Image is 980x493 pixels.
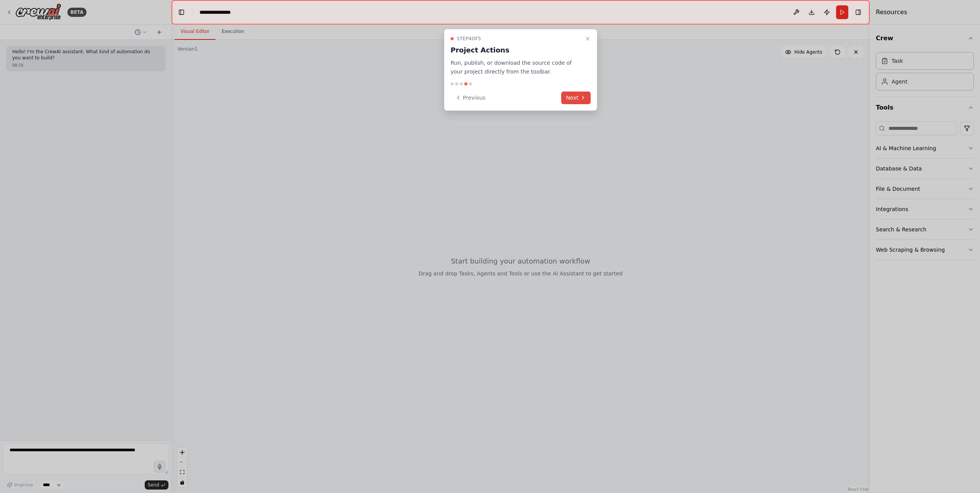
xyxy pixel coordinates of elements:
h3: Project Actions [451,45,581,56]
button: Next [561,92,591,104]
p: Run, publish, or download the source code of your project directly from the toolbar. [451,59,581,76]
span: Step 4 of 5 [457,36,481,42]
button: Close walkthrough [583,34,592,43]
button: Previous [451,92,490,104]
button: Hide left sidebar [176,7,187,18]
